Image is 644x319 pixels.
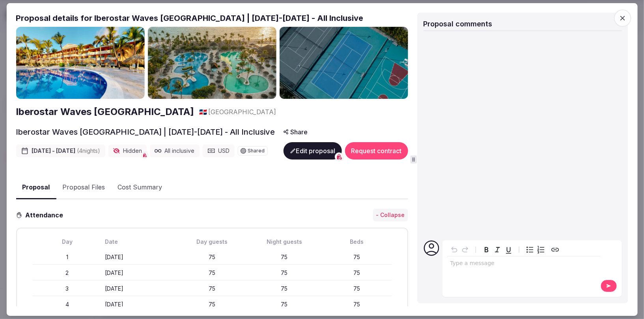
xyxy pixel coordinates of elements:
span: 🇩🇴 [199,108,207,116]
button: Numbered list [535,244,546,255]
button: Create link [549,244,560,255]
div: 4 [32,300,102,308]
h2: Proposal details for Iberostar Waves [GEOGRAPHIC_DATA] | [DATE]-[DATE] - All Inclusive [16,13,408,24]
button: Cost Summary [111,176,168,199]
div: All inclusive [150,145,200,157]
h2: Iberostar Waves [GEOGRAPHIC_DATA] | [DATE]-[DATE] - All Inclusive [16,126,275,137]
div: 75 [250,285,319,293]
span: Shared [248,148,265,153]
div: 75 [250,253,319,261]
div: 75 [322,300,392,308]
div: toggle group [524,244,546,255]
div: Day [32,238,102,246]
button: Bulleted list [524,244,535,255]
div: [DATE] [105,300,174,308]
div: 2 [32,269,102,277]
button: Italic [492,244,503,255]
div: 75 [322,269,392,277]
div: [DATE] [105,253,174,261]
span: [GEOGRAPHIC_DATA] [208,108,276,116]
span: ( 4 night s ) [77,147,100,154]
div: 75 [250,269,319,277]
div: Date [105,238,174,246]
div: 75 [177,253,247,261]
span: [DATE] - [DATE] [32,147,100,155]
button: Request contract [345,142,408,159]
div: Day guests [177,238,247,246]
a: Iberostar Waves [GEOGRAPHIC_DATA] [16,105,194,119]
img: Gallery photo 3 [279,27,408,99]
button: Edit proposal [283,142,342,159]
div: 75 [177,269,247,277]
button: - Collapse [373,209,408,221]
img: Gallery photo 1 [16,27,144,99]
img: Gallery photo 2 [147,27,276,99]
button: Proposal [16,176,56,199]
div: Hidden [108,145,147,157]
h3: Attendance [22,210,69,220]
div: [DATE] [105,285,174,293]
div: editable markdown [447,256,600,272]
button: 🇩🇴 [199,108,207,116]
div: 75 [177,300,247,308]
div: 75 [250,300,319,308]
div: 3 [32,285,102,293]
div: Night guests [250,238,319,246]
div: Beds [322,238,392,246]
div: 75 [177,285,247,293]
span: Proposal comments [423,20,492,28]
button: Proposal Files [56,176,111,199]
div: USD [202,145,234,157]
button: Share [278,125,312,139]
div: 75 [322,285,392,293]
div: [DATE] [105,269,174,277]
div: 75 [322,253,392,261]
button: Bold [481,244,492,255]
button: Underline [503,244,514,255]
div: 1 [32,253,102,261]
